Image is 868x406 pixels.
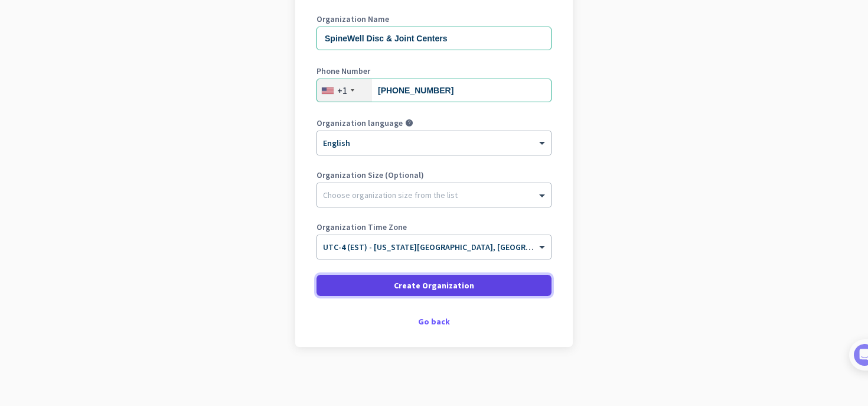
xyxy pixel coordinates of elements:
[405,119,413,127] i: help
[316,317,552,326] div: Go back
[316,119,403,127] label: Organization language
[316,79,552,102] input: 201-555-0123
[394,280,474,291] span: Create Organization
[316,275,552,296] button: Create Organization
[337,85,347,96] div: +1
[316,171,552,179] label: Organization Size (Optional)
[316,27,552,50] input: What is the name of your organization?
[316,15,552,23] label: Organization Name
[316,67,552,75] label: Phone Number
[316,223,552,231] label: Organization Time Zone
